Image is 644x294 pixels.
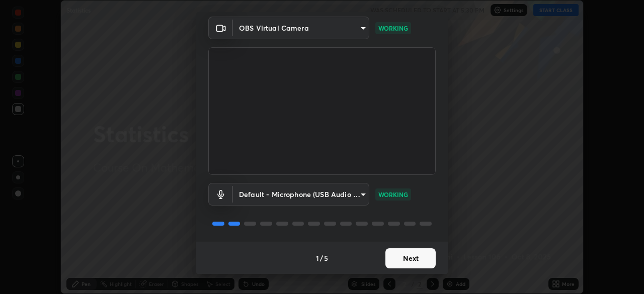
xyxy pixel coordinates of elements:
h4: / [320,253,323,263]
button: Next [385,248,436,268]
div: OBS Virtual Camera [233,183,369,206]
p: WORKING [378,190,408,199]
h4: 1 [316,253,319,263]
h4: 5 [324,253,328,263]
p: WORKING [378,24,408,33]
div: OBS Virtual Camera [233,17,369,39]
